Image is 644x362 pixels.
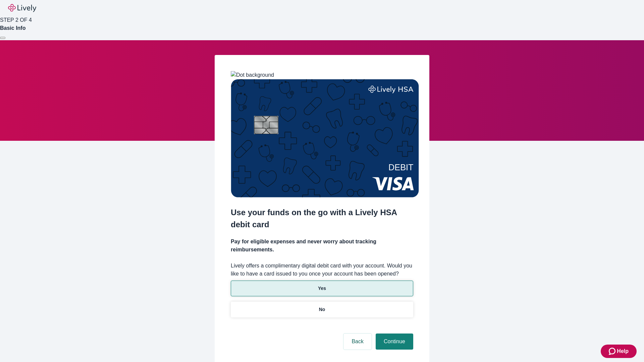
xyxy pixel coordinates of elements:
[231,206,413,231] h2: Use your funds on the go with a Lively HSA debit card
[376,334,413,350] button: Continue
[231,71,274,79] img: Dot background
[601,345,637,358] button: Zendesk support iconHelp
[617,347,629,355] span: Help
[8,4,36,12] img: Lively
[231,302,413,317] button: No
[318,285,326,292] p: Yes
[231,262,413,278] label: Lively offers a complimentary digital debit card with your account. Would you like to have a card...
[609,347,617,355] svg: Zendesk support icon
[231,238,413,254] h4: Pay for eligible expenses and never worry about tracking reimbursements.
[343,334,372,350] button: Back
[319,306,325,313] p: No
[231,281,413,296] button: Yes
[231,79,419,197] img: Debit card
